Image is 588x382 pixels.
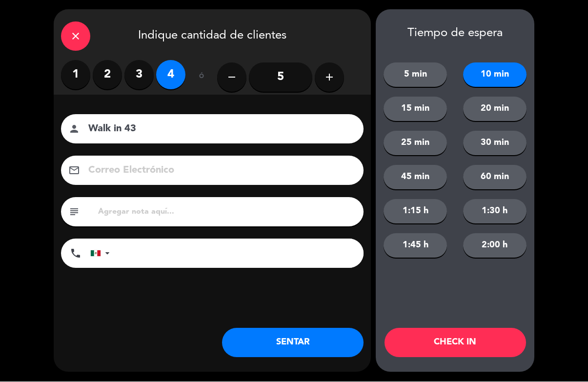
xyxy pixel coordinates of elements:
input: Agregar nota aquí... [97,205,356,219]
button: add [315,63,344,92]
div: Indique cantidad de clientes [54,10,371,60]
button: 15 min [384,97,447,121]
div: Tiempo de espera [376,27,534,41]
input: Nombre del cliente [87,121,351,138]
label: 3 [124,60,154,90]
div: ó [185,60,217,95]
i: person [68,123,80,135]
button: 10 min [463,63,527,87]
i: close [70,31,81,42]
label: 2 [93,60,122,90]
button: 60 min [463,165,527,190]
label: 4 [156,60,185,90]
div: Mexico (México): +52 [91,240,113,268]
i: subject [68,206,80,218]
button: 20 min [463,97,527,121]
i: email [68,165,80,177]
i: phone [70,248,81,260]
label: 1 [61,60,90,90]
button: 30 min [463,131,527,156]
button: 1:30 h [463,200,527,224]
input: Correo Electrónico [87,162,351,180]
button: 45 min [384,165,447,190]
button: 5 min [384,63,447,87]
button: SENTAR [222,328,364,358]
button: CHECK IN [385,328,526,358]
button: 25 min [384,131,447,156]
button: remove [217,63,246,92]
i: remove [226,72,238,83]
i: add [324,72,335,83]
button: 2:00 h [463,234,527,258]
button: 1:45 h [384,234,447,258]
button: 1:15 h [384,200,447,224]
